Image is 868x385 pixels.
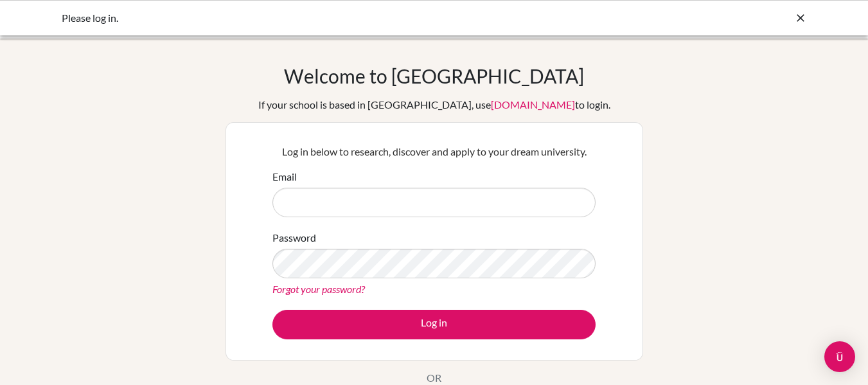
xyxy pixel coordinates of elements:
[284,64,584,87] h1: Welcome to [GEOGRAPHIC_DATA]
[272,310,596,339] button: Log in
[272,283,365,295] a: Forgot your password?
[824,341,855,372] div: Open Intercom Messenger
[272,169,297,184] label: Email
[272,230,316,246] label: Password
[491,98,575,111] a: [DOMAIN_NAME]
[272,144,596,159] p: Log in below to research, discover and apply to your dream university.
[62,10,614,26] div: Please log in.
[258,97,610,112] div: If your school is based in [GEOGRAPHIC_DATA], use to login.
